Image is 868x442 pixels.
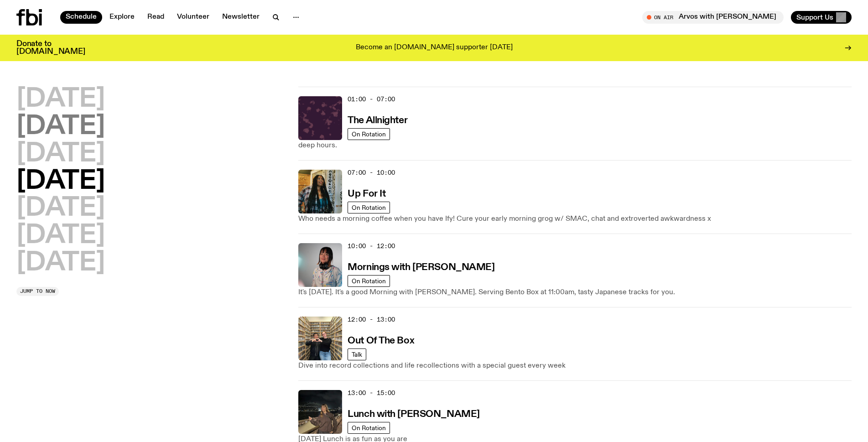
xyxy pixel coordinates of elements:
span: On Rotation [352,424,386,431]
button: Jump to now [16,287,59,296]
span: Talk [352,351,362,358]
button: [DATE] [16,169,105,194]
span: 07:00 - 10:00 [348,168,395,177]
span: 01:00 - 07:00 [348,95,395,104]
span: 10:00 - 12:00 [348,242,395,250]
p: Dive into record collections and life recollections with a special guest every week [298,360,852,371]
button: [DATE] [16,196,105,221]
a: Out Of The Box [348,334,414,346]
span: 13:00 - 15:00 [348,389,395,397]
button: On AirArvos with [PERSON_NAME] [642,11,784,24]
h3: Out Of The Box [348,336,414,346]
a: Volunteer [172,11,215,24]
button: [DATE] [16,250,105,276]
a: Lunch with [PERSON_NAME] [348,408,479,419]
button: [DATE] [16,114,105,140]
img: Kana Frazer is smiling at the camera with her head tilted slightly to her left. She wears big bla... [298,243,342,287]
a: On Rotation [348,422,390,434]
p: Who needs a morning coffee when you have Ify! Cure your early morning grog w/ SMAC, chat and extr... [298,213,852,224]
button: [DATE] [16,141,105,167]
a: The Allnighter [348,114,407,125]
a: On Rotation [348,275,390,287]
img: Ify - a Brown Skin girl with black braided twists, looking up to the side with her tongue stickin... [298,170,342,213]
a: Newsletter [217,11,265,24]
button: [DATE] [16,87,105,112]
a: On Rotation [348,202,390,213]
span: Jump to now [20,289,55,294]
img: Matt and Kate stand in the music library and make a heart shape with one hand each. [298,317,342,360]
h3: Mornings with [PERSON_NAME] [348,263,494,272]
h3: Donate to [DOMAIN_NAME] [16,40,85,56]
a: On Rotation [348,128,390,140]
h3: The Allnighter [348,116,407,125]
p: deep hours. [298,140,852,151]
span: Support Us [796,13,833,21]
img: Izzy Page stands above looking down at Opera Bar. She poses in front of the Harbour Bridge in the... [298,390,342,434]
span: On Rotation [352,204,386,211]
a: Explore [104,11,140,24]
a: Up For It [348,187,385,199]
p: It's [DATE]. It's a good Morning with [PERSON_NAME]. Serving Bento Box at 11:00am, tasty Japanese... [298,287,852,298]
a: Mornings with [PERSON_NAME] [348,261,494,272]
h3: Lunch with [PERSON_NAME] [348,410,479,419]
span: On Rotation [352,130,386,137]
p: Become an [DOMAIN_NAME] supporter [DATE] [356,44,513,52]
a: Talk [348,348,366,360]
button: Support Us [791,11,852,24]
span: 12:00 - 13:00 [348,315,395,324]
h3: Up For It [348,189,385,199]
a: Schedule [60,11,102,24]
a: Read [142,11,170,24]
button: [DATE] [16,223,105,249]
span: On Rotation [352,277,386,284]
